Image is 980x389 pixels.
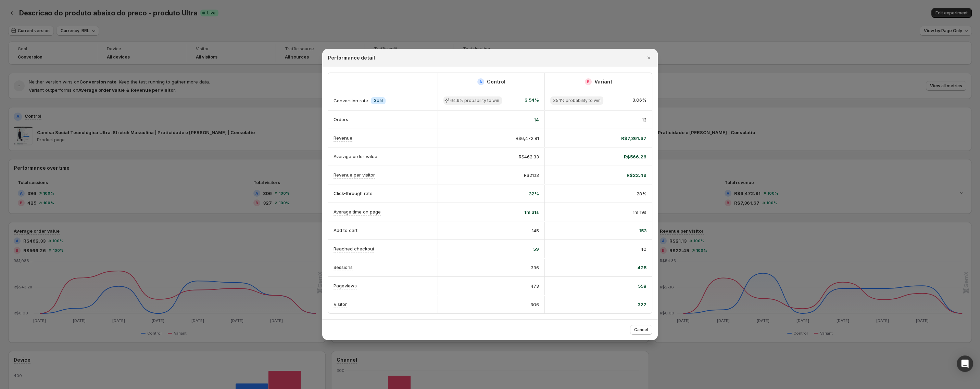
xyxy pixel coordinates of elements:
[594,78,612,85] h2: Variant
[532,227,539,234] span: 145
[479,80,482,84] h2: A
[627,172,646,179] span: R$22.49
[450,98,499,103] span: 64.9% probability to win
[531,264,539,271] span: 396
[633,209,646,216] span: 1m 19s
[533,246,539,252] span: 59
[334,97,368,104] p: Conversion rate
[638,301,646,308] span: 327
[621,135,646,142] span: R$7,361.67
[638,264,646,271] span: 425
[516,135,539,142] span: R$6,472.81
[519,153,539,160] span: R$462.33
[638,283,646,289] span: 558
[525,96,539,105] span: 3.54%
[334,116,348,123] p: Orders
[630,325,652,335] button: Cancel
[534,116,539,123] span: 14
[531,283,539,289] span: 473
[334,208,381,215] p: Average time on page
[334,171,375,178] p: Revenue per visitor
[524,172,539,179] span: R$21.13
[639,227,646,234] span: 153
[642,116,646,123] span: 13
[334,301,347,308] p: Visitor
[334,282,357,289] p: Pageviews
[524,209,539,216] span: 1m 31s
[632,96,646,105] span: 3.06%
[641,246,646,252] span: 40
[334,227,357,234] p: Add to cart
[553,98,601,103] span: 35.1% probability to win
[624,153,646,160] span: R$566.26
[957,355,973,372] div: Open Intercom Messenger
[334,264,353,271] p: Sessions
[328,54,375,61] h2: Performance detail
[644,53,654,63] button: Close
[634,327,648,333] span: Cancel
[587,80,590,84] h2: B
[334,245,374,252] p: Reached checkout
[530,301,539,308] span: 306
[529,190,539,197] span: 32%
[334,134,352,141] p: Revenue
[637,190,646,197] span: 28%
[334,153,377,160] p: Average order value
[487,78,505,85] h2: Control
[374,98,383,103] span: Goal
[334,190,373,197] p: Click-through rate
